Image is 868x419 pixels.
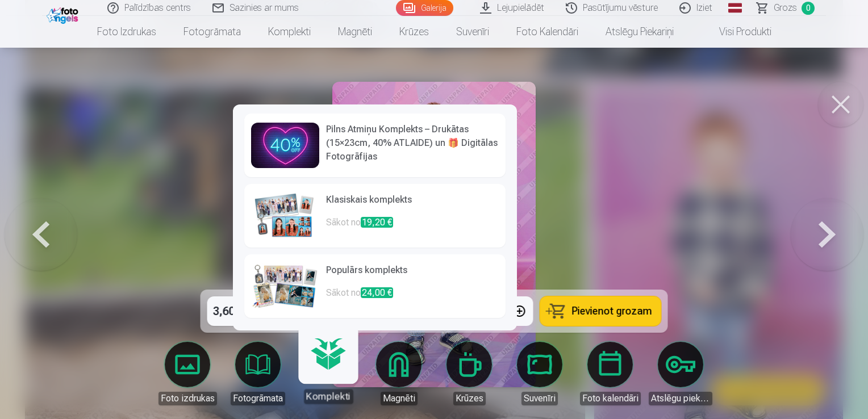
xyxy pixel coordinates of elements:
div: Foto izdrukas [158,392,217,405]
a: Krūzes [437,342,501,405]
div: 3,60 € [207,296,249,326]
a: Klasiskais komplektsSākot no19,20 € [244,184,506,248]
a: Krūzes [386,16,443,48]
a: Atslēgu piekariņi [649,342,712,405]
h6: Populārs komplekts [326,263,499,286]
a: Suvenīri [508,342,571,405]
p: Sākot no [326,216,499,238]
a: Fotogrāmata [226,342,290,405]
span: Grozs [774,1,797,15]
a: Pilns Atmiņu Komplekts – Drukātas (15×23cm, 40% ATLAIDE) un 🎁 Digitālas Fotogrāfijas [244,114,506,177]
span: 19,20 € [361,217,393,228]
div: Fotogrāmata [231,392,285,405]
div: Suvenīri [521,392,558,405]
span: Pievienot grozam [572,306,652,316]
div: Magnēti [381,392,418,405]
a: Suvenīri [443,16,503,48]
a: Foto kalendāri [578,342,642,405]
a: Komplekti [293,334,363,404]
a: Foto kalendāri [503,16,592,48]
button: Pievienot grozam [540,296,661,326]
a: Atslēgu piekariņi [592,16,687,48]
a: Komplekti [254,16,324,48]
div: Krūzes [453,392,486,405]
a: Fotogrāmata [170,16,254,48]
div: Atslēgu piekariņi [649,392,712,405]
span: 0 [802,2,815,15]
a: Visi produkti [687,16,785,48]
img: /fa1 [47,5,81,24]
a: Foto izdrukas [84,16,170,48]
a: Magnēti [367,342,431,405]
p: Sākot no [326,286,499,309]
a: Magnēti [324,16,386,48]
a: Populārs komplektsSākot no24,00 € [244,254,506,318]
span: 24,00 € [361,287,393,298]
h6: Klasiskais komplekts [326,193,499,216]
div: Foto kalendāri [580,392,641,405]
a: Foto izdrukas [156,342,219,405]
div: Komplekti [304,389,353,404]
h6: Pilns Atmiņu Komplekts – Drukātas (15×23cm, 40% ATLAIDE) un 🎁 Digitālas Fotogrāfijas [326,123,499,164]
